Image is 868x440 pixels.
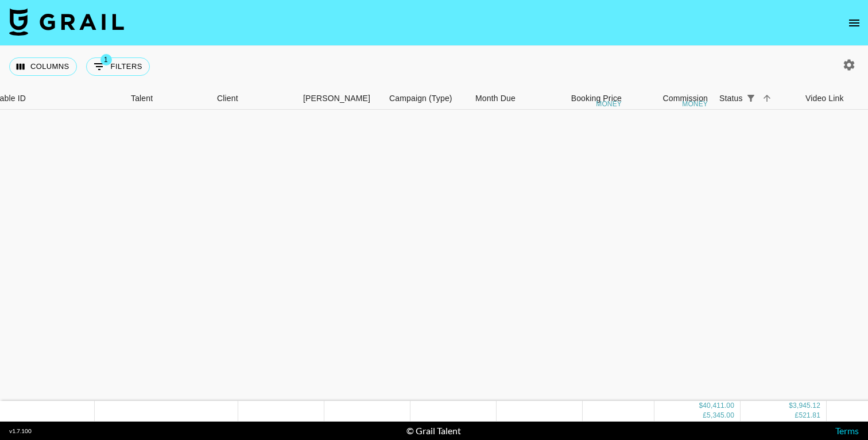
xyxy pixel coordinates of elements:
[596,101,622,107] div: money
[719,87,743,110] div: Status
[303,87,370,110] div: [PERSON_NAME]
[470,87,541,110] div: Month Due
[86,57,150,76] button: Show filters
[9,8,124,36] img: Grail Talent
[383,87,470,110] div: Campaign (Type)
[703,411,707,421] div: £
[297,87,383,110] div: Booker
[703,402,734,411] div: 40,411.00
[743,90,759,106] div: 1 active filter
[9,57,77,76] button: Select columns
[795,411,799,421] div: £
[835,425,859,436] a: Terms
[707,411,734,421] div: 5,345.00
[217,87,238,110] div: Client
[682,101,708,107] div: money
[9,427,32,435] div: v 1.7.100
[699,402,703,411] div: $
[799,411,820,421] div: 521.81
[743,90,759,106] button: Show filters
[406,425,461,437] div: © Grail Talent
[662,87,708,110] div: Commission
[714,87,800,110] div: Status
[389,87,452,110] div: Campaign (Type)
[475,87,516,110] div: Month Due
[759,90,775,106] button: Sort
[100,54,112,65] span: 1
[211,87,297,110] div: Client
[793,402,820,411] div: 3,945.12
[805,87,844,110] div: Video Link
[843,11,866,34] button: open drawer
[131,87,153,110] div: Talent
[571,87,622,110] div: Booking Price
[125,87,211,110] div: Talent
[789,402,793,411] div: $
